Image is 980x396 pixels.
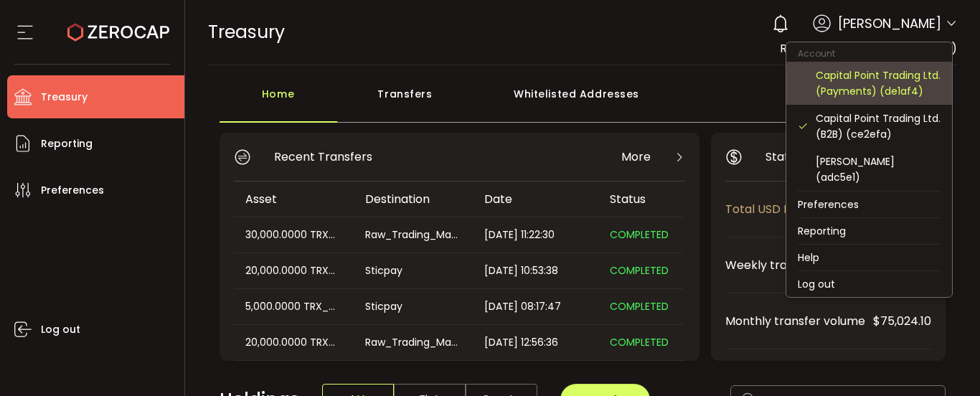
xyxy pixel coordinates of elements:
[473,191,598,207] div: Date
[610,335,669,349] span: COMPLETED
[354,191,473,207] div: Destination
[786,218,952,244] li: Reporting
[780,40,957,57] span: Raw Trading Mauritius Ltd (B2B)
[234,298,352,315] div: 5,000.0000 TRX_USDT_S2UZ
[473,227,598,243] div: [DATE] 11:22:30
[473,298,598,315] div: [DATE] 08:17:47
[354,298,471,315] div: Sticpay
[234,334,352,351] div: 20,000.0000 TRX_USDT_S2UZ
[725,312,873,330] span: Monthly transfer volume
[274,148,372,166] span: Recent Transfers
[725,200,870,218] span: Total USD NAV
[354,334,471,351] div: Raw_Trading_Mauritius_Dolphin_Wallet_USDT
[473,80,680,123] div: Whitelisted Addresses
[786,271,952,297] li: Log out
[813,241,980,396] iframe: Chat Widget
[234,191,354,207] div: Asset
[354,263,471,279] div: Sticpay
[41,180,104,201] span: Preferences
[473,334,598,351] div: [DATE] 12:56:36
[610,299,669,313] span: COMPLETED
[610,263,669,278] span: COMPLETED
[234,263,352,279] div: 20,000.0000 TRX_USDT_S2UZ
[41,133,93,154] span: Reporting
[838,14,941,33] span: [PERSON_NAME]
[234,227,352,243] div: 30,000.0000 TRX_USDT_S2UZ
[41,319,80,340] span: Log out
[816,110,941,142] div: Capital Point Trading Ltd. (B2B) (ce2efa)
[220,80,337,123] div: Home
[208,19,285,44] span: Treasury
[786,47,847,60] span: Account
[786,245,952,270] li: Help
[610,227,669,242] span: COMPLETED
[786,192,952,217] li: Preferences
[725,256,875,274] span: Weekly transfer volume
[41,87,88,108] span: Treasury
[816,67,941,99] div: Capital Point Trading Ltd. (Payments) (de1af4)
[765,148,817,166] span: Statistics
[621,148,651,166] span: More
[473,263,598,279] div: [DATE] 10:53:38
[354,227,471,243] div: Raw_Trading_Mauritius_Dolphin_Wallet_USDT
[816,154,941,185] div: [PERSON_NAME] (adc5e1)
[337,80,473,123] div: Transfers
[598,191,683,207] div: Status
